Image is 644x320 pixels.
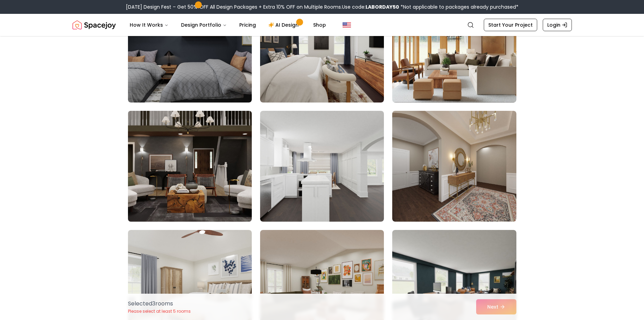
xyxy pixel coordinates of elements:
button: Design Portfolio [175,18,232,32]
a: Login [543,19,572,31]
img: Room room-36 [392,111,516,222]
a: Pricing [234,18,261,32]
a: Start Your Project [484,19,537,31]
p: Please select at least 5 rooms [128,309,191,314]
img: Spacejoy Logo [72,18,116,32]
b: LABORDAY50 [366,3,399,10]
img: Room room-34 [125,108,255,224]
img: Room room-35 [260,111,384,222]
span: Use code: [342,3,399,10]
nav: Main [124,18,332,32]
a: Shop [308,18,332,32]
img: United States [343,21,351,29]
a: Spacejoy [72,18,116,32]
nav: Global [72,14,572,36]
span: *Not applicable to packages already purchased* [399,3,518,10]
a: AI Design [263,18,306,32]
div: [DATE] Design Fest – Get 50% OFF All Design Packages + Extra 10% OFF on Multiple Rooms. [126,3,518,10]
p: Selected 3 room s [128,300,191,308]
button: How It Works [124,18,174,32]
